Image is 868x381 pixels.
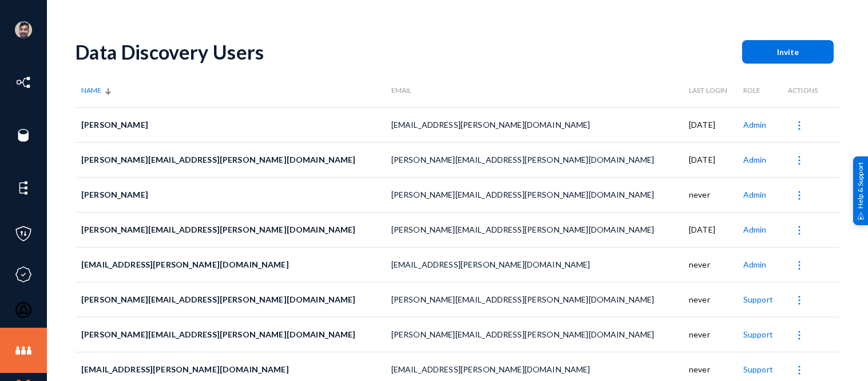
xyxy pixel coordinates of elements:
img: icon-members.svg [15,342,32,359]
img: icon-elements.svg [15,179,32,197]
span: Invite [777,47,799,57]
span: never [689,329,710,339]
div: Help & Support [853,156,868,225]
img: icon-more.svg [794,120,805,131]
span: Admin [743,223,760,236]
span: [PERSON_NAME][EMAIL_ADDRESS][PERSON_NAME][DOMAIN_NAME] [391,329,655,339]
span: [EMAIL_ADDRESS][PERSON_NAME][DOMAIN_NAME] [391,260,590,269]
span: [PERSON_NAME][EMAIL_ADDRESS][PERSON_NAME][DOMAIN_NAME] [81,225,356,234]
span: Support [743,328,760,341]
img: icon-more.svg [794,294,805,306]
span: never [689,260,710,269]
span: never [689,364,710,374]
span: Last Login [689,86,728,95]
img: icon-sources.svg [15,127,32,144]
span: [EMAIL_ADDRESS][PERSON_NAME][DOMAIN_NAME] [391,120,590,129]
img: icon-oauth.svg [15,301,32,319]
img: icon-compliance.svg [15,266,32,283]
span: never [689,294,710,304]
div: Name [81,87,101,95]
span: Email [391,86,412,95]
span: [PERSON_NAME] [81,190,148,199]
span: [PERSON_NAME][EMAIL_ADDRESS][PERSON_NAME][DOMAIN_NAME] [81,155,356,164]
span: [DATE] [689,120,715,129]
span: Admin [743,119,760,131]
span: Support [743,363,760,376]
span: [PERSON_NAME][EMAIL_ADDRESS][PERSON_NAME][DOMAIN_NAME] [391,225,655,234]
span: Admin [743,188,760,201]
span: [PERSON_NAME][EMAIL_ADDRESS][PERSON_NAME][DOMAIN_NAME] [391,190,655,199]
span: Role [743,86,761,95]
button: Invite [742,40,834,64]
img: icon-more.svg [794,329,805,341]
span: [PERSON_NAME][EMAIL_ADDRESS][PERSON_NAME][DOMAIN_NAME] [391,294,655,304]
span: [PERSON_NAME][EMAIL_ADDRESS][PERSON_NAME][DOMAIN_NAME] [391,155,655,164]
span: never [689,190,710,199]
img: ACg8ocK1ZkZ6gbMmCU1AeqPIsBvrTWeY1xNXvgxNjkUXxjcqAiPEIvU=s96-c [15,21,32,38]
span: [DATE] [689,155,715,164]
img: icon-more.svg [794,225,805,236]
img: icon-inventory.svg [15,74,32,91]
img: icon-more.svg [794,260,805,271]
span: [EMAIL_ADDRESS][PERSON_NAME][DOMAIN_NAME] [391,364,590,374]
span: Admin [743,258,760,271]
div: Name [81,87,380,95]
img: help_support.svg [857,212,865,219]
span: [PERSON_NAME] [81,120,148,129]
span: Admin [743,154,760,166]
span: Support [743,293,760,306]
span: [EMAIL_ADDRESS][PERSON_NAME][DOMAIN_NAME] [81,260,289,269]
span: [DATE] [689,225,715,234]
img: icon-more.svg [794,155,805,166]
th: Actions [782,75,839,107]
div: Data Discovery Users [76,40,264,64]
span: [PERSON_NAME][EMAIL_ADDRESS][PERSON_NAME][DOMAIN_NAME] [81,294,356,304]
span: [PERSON_NAME][EMAIL_ADDRESS][PERSON_NAME][DOMAIN_NAME] [81,329,356,339]
img: icon-more.svg [794,190,805,201]
img: icon-more.svg [794,364,805,376]
span: [EMAIL_ADDRESS][PERSON_NAME][DOMAIN_NAME] [81,364,289,374]
img: icon-policies.svg [15,225,32,242]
